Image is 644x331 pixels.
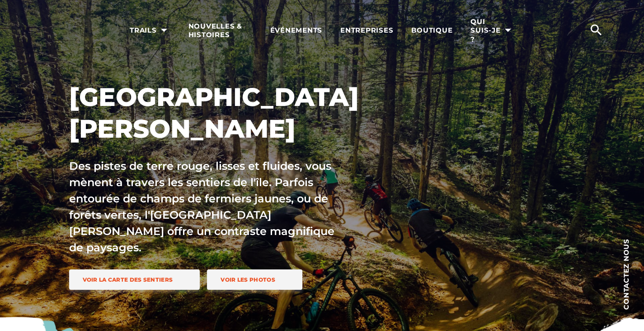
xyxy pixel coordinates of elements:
ion-icon: arrow dropdown [502,24,514,37]
span: Boutique [411,26,452,35]
span: Contactez nous [623,239,630,310]
ion-icon: arrow dropdown [158,24,170,37]
a: Voir les photos icône de piste [207,269,302,290]
a: Voir la carte des sentiers icône de piste [69,269,200,290]
span: Voir la carte des sentiers [83,276,173,283]
span: Entreprises [340,26,393,35]
span: Événements [270,26,323,35]
h1: [GEOGRAPHIC_DATA][PERSON_NAME] [69,81,404,144]
span: Voir les photos [221,276,275,283]
a: Contactez nous [608,235,644,312]
p: Des pistes de terre rouge, lisses et fluides, vous mènent à travers les sentiers de l'île. Parfoi... [69,158,344,256]
ion-icon: search [589,23,603,37]
span: Nouvelles & Histoires [188,22,252,39]
span: Trails [130,26,170,35]
span: Qui suis-je ? [470,17,514,44]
